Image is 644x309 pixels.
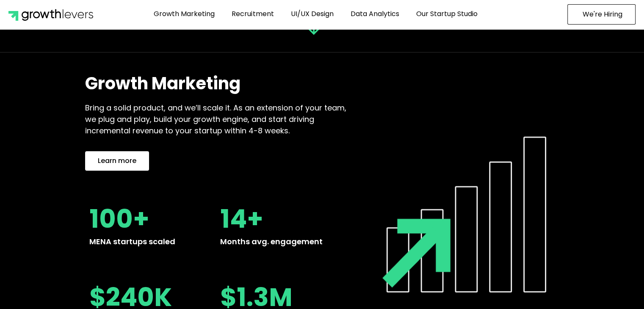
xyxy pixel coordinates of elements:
[147,4,221,24] a: Growth Marketing
[102,4,529,24] nav: Menu
[583,11,622,18] span: We're Hiring
[225,4,280,24] a: Recruitment
[284,4,340,24] a: UI/UX Design
[85,151,149,171] a: Learn more
[220,236,342,247] p: Months avg. engagement
[98,157,136,164] span: Learn more
[220,206,342,232] h2: 14+
[89,206,212,232] h2: 100+
[85,102,346,136] span: Bring a solid product, and we’ll scale it. As an extension of your team, we plug and play, build ...
[409,4,484,24] a: Our Startup Studio
[567,4,636,25] a: We're Hiring
[89,236,212,247] p: MENA startups scaled
[344,4,405,24] a: Data Analytics
[85,73,347,94] h2: Growth Marketing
